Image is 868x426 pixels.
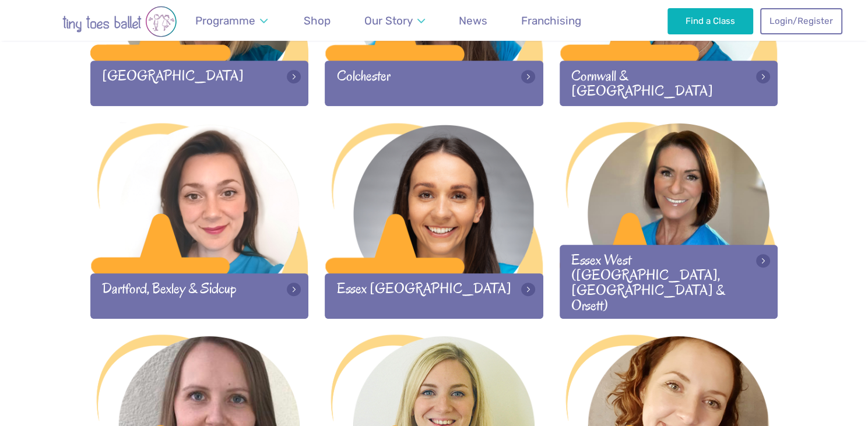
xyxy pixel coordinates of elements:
span: Franchising [521,14,581,27]
a: Essex West ([GEOGRAPHIC_DATA], [GEOGRAPHIC_DATA] & Orsett) [560,122,778,318]
div: Dartford, Bexley & Sidcup [90,273,309,318]
a: Essex [GEOGRAPHIC_DATA] [325,122,543,318]
a: News [454,7,493,34]
div: Colchester [325,61,543,105]
span: Shop [304,14,331,27]
a: Programme [190,7,273,34]
div: Cornwall & [GEOGRAPHIC_DATA] [560,61,778,105]
a: Franchising [516,7,587,34]
a: Find a Class [667,8,753,34]
span: Our Story [364,14,413,27]
a: Dartford, Bexley & Sidcup [90,122,309,318]
div: Essex [GEOGRAPHIC_DATA] [325,273,543,318]
div: Essex West ([GEOGRAPHIC_DATA], [GEOGRAPHIC_DATA] & Orsett) [560,245,778,318]
a: Login/Register [760,8,842,34]
a: Our Story [359,7,430,34]
a: Shop [298,7,336,34]
img: tiny toes ballet [26,6,213,37]
span: Programme [195,14,255,27]
span: News [459,14,487,27]
div: [GEOGRAPHIC_DATA] [90,61,309,105]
